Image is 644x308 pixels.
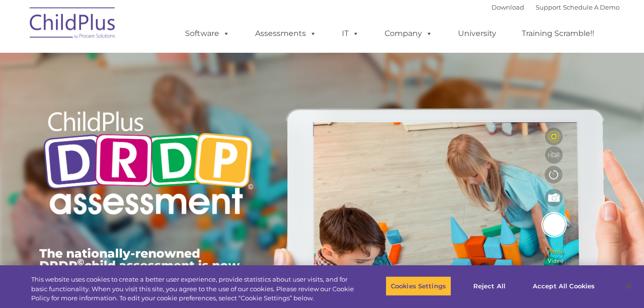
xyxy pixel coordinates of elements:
a: Download [492,3,524,11]
span: The nationally-renowned DRDP child assessment is now available in ChildPlus. [39,246,240,284]
a: IT [332,24,369,43]
a: Assessments [246,24,326,43]
a: Software [176,24,239,43]
button: Reject All [459,276,519,296]
a: Schedule A Demo [563,3,620,11]
img: Copyright - DRDP Logo Light [39,98,257,231]
a: Company [375,24,442,43]
button: Close [618,275,639,296]
div: This website uses cookies to create a better user experience, provide statistics about user visit... [31,275,354,303]
a: Support [536,3,561,11]
button: Accept All Cookies [527,276,600,296]
a: University [448,24,506,43]
font: | [492,3,620,11]
a: Training Scramble!! [512,24,604,43]
img: ChildPlus by Procare Solutions [25,0,121,48]
sup: © [77,257,84,268]
button: Cookies Settings [386,276,451,296]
